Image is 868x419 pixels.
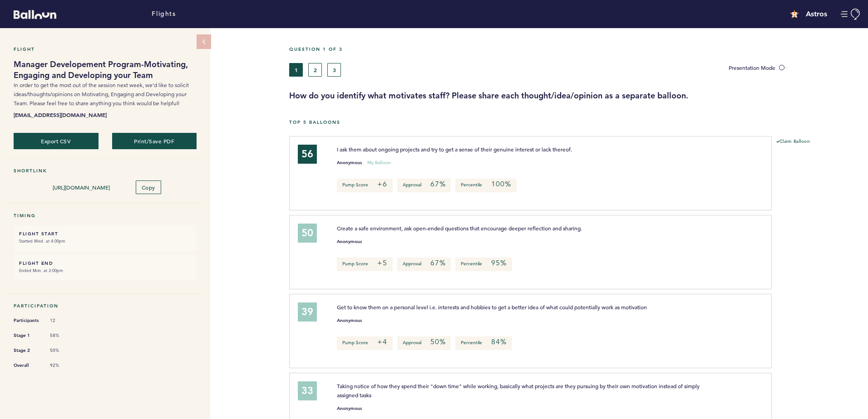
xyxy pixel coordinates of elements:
[337,161,362,165] small: Anonymous
[841,9,861,20] button: Manage Account
[397,179,451,192] p: Approval
[14,133,99,149] button: Export CSV
[308,63,322,77] button: 2
[19,237,191,246] small: Started Wed. at 4:00pm
[136,180,161,194] button: Copy
[455,258,512,271] p: Percentile
[19,260,191,266] h6: FLIGHT END
[289,90,861,101] h3: How do you identify what motivates staff? Please share each thought/idea/opinion as a separate ba...
[298,224,317,243] div: 50
[142,184,155,191] span: Copy
[14,110,197,119] b: [EMAIL_ADDRESS][DOMAIN_NAME]
[337,179,393,192] p: Pump Score
[776,138,810,146] button: Claim Balloon
[14,168,197,174] h5: Shortlink
[19,266,191,275] small: Ended Mon. at 3:00pm
[14,46,197,52] h5: Flight
[430,258,445,268] em: 67%
[14,10,56,19] svg: Balloon
[377,337,387,346] em: +4
[337,146,572,153] span: I ask them about ongoing projects and try to get a sense of their genuine interest or lack thereof.
[367,161,391,165] small: My Balloon
[430,180,445,189] em: 67%
[152,9,176,19] a: Flights
[298,145,317,164] div: 56
[14,59,197,81] h1: Manager Developement Program-Motivating, Engaging and Developing your Team
[397,336,451,350] p: Approval
[50,362,77,369] span: 92%
[377,258,387,268] em: +5
[455,336,512,350] p: Percentile
[14,82,189,107] span: In order to get the most out of the session next week, we’d like to solicit ideas/thoughts/opinio...
[112,133,197,149] button: Print/Save PDF
[50,332,77,339] span: 58%
[14,346,41,355] span: Stage 2
[337,336,393,350] p: Pump Score
[14,316,41,325] span: Participants
[491,258,506,268] em: 95%
[337,303,647,311] span: Get to know them on a personal level i.e. interests and hobbies to get a better idea of what coul...
[397,258,451,271] p: Approval
[455,179,516,192] p: Percentile
[491,180,511,189] em: 100%
[289,46,861,52] h5: Question 1 of 3
[14,331,41,340] span: Stage 1
[14,213,197,219] h5: Timing
[50,347,77,354] span: 50%
[337,239,362,244] small: Anonymous
[14,303,197,309] h5: Participation
[289,119,861,125] h5: Top 5 Balloons
[430,337,445,346] em: 50%
[298,302,317,322] div: 39
[14,361,41,370] span: Overall
[337,224,582,232] span: Create a safe environment, ask open-ended questions that encourage deeper reflection and sharing.
[327,63,341,77] button: 3
[337,258,393,271] p: Pump Score
[50,317,77,324] span: 12
[289,63,303,77] button: 1
[19,231,191,237] h6: FLIGHT START
[377,180,387,189] em: +6
[337,318,362,323] small: Anonymous
[337,382,701,399] span: Taking notice of how they spend their "down time" while working, basically what projects are they...
[337,406,362,411] small: Anonymous
[806,9,827,19] h4: Astros
[298,381,317,400] div: 33
[729,64,775,71] span: Presentation Mode
[7,9,56,19] a: Balloon
[491,337,506,346] em: 84%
